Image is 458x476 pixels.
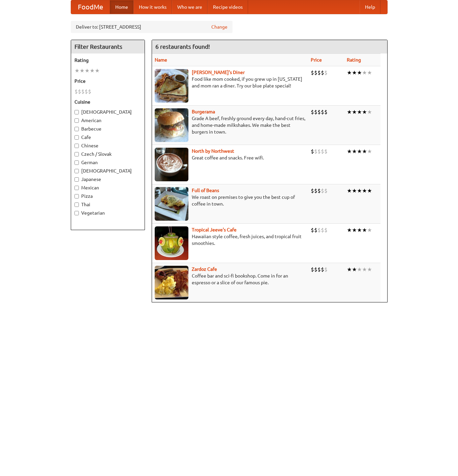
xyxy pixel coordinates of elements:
[357,266,362,273] li: ★
[321,148,324,155] li: $
[352,148,357,155] li: ★
[74,177,79,182] input: Japanese
[71,21,233,33] div: Deliver to: [STREET_ADDRESS]
[367,108,372,116] li: ★
[314,226,317,234] li: $
[347,226,352,234] li: ★
[74,110,79,114] input: [DEMOGRAPHIC_DATA]
[74,88,78,95] li: $
[324,266,328,273] li: $
[155,115,305,135] p: Grade A beef, freshly ground every day, hand-cut fries, and home-made milkshakes. We make the bes...
[155,194,305,207] p: We roast on premises to give you the best cup of coffee in town.
[155,187,188,221] img: beans.jpg
[80,67,85,74] li: ★
[324,187,328,194] li: $
[81,88,85,95] li: $
[74,160,79,165] input: German
[347,148,352,155] li: ★
[347,108,352,116] li: ★
[74,201,141,208] label: Thai
[85,67,90,74] li: ★
[133,0,172,14] a: How it works
[74,210,141,216] label: Vegetarian
[74,203,79,207] input: Thai
[74,151,141,157] label: Czech / Slovak
[362,266,367,273] li: ★
[317,266,321,273] li: $
[317,69,321,76] li: $
[74,169,79,173] input: [DEMOGRAPHIC_DATA]
[347,187,352,194] li: ★
[357,148,362,155] li: ★
[321,108,324,116] li: $
[74,57,141,64] h5: Rating
[192,148,234,154] a: North by Northwest
[311,108,314,116] li: $
[362,148,367,155] li: ★
[155,76,305,89] p: Food like mom cooked, if you grew up in [US_STATE] and mom ran a diner. Try our blue plate special!
[74,78,141,84] h5: Price
[311,148,314,155] li: $
[311,69,314,76] li: $
[362,187,367,194] li: ★
[78,88,81,95] li: $
[311,266,314,273] li: $
[317,187,321,194] li: $
[74,117,141,124] label: American
[71,40,145,53] h4: Filter Restaurants
[155,43,210,50] ng-pluralize: 6 restaurants found!
[321,187,324,194] li: $
[74,184,141,191] label: Mexican
[192,188,219,193] a: Full of Beans
[155,108,188,142] img: burgerama.jpg
[360,0,380,14] a: Help
[357,69,362,76] li: ★
[357,226,362,234] li: ★
[155,266,188,299] img: zardoz.jpg
[74,152,79,156] input: Czech / Slovak
[208,0,248,14] a: Recipe videos
[367,266,372,273] li: ★
[367,187,372,194] li: ★
[74,125,141,132] label: Barbecue
[367,148,372,155] li: ★
[314,108,317,116] li: $
[311,187,314,194] li: $
[317,108,321,116] li: $
[155,272,305,286] p: Coffee bar and sci-fi bookshop. Come in for an espresso or a slice of our famous pie.
[352,187,357,194] li: ★
[317,226,321,234] li: $
[74,194,79,198] input: Pizza
[192,109,215,114] a: Burgerama
[317,148,321,155] li: $
[347,57,361,63] a: Rating
[324,148,328,155] li: $
[74,134,141,141] label: Cafe
[321,69,324,76] li: $
[155,148,188,181] img: north.jpg
[74,193,141,199] label: Pizza
[314,187,317,194] li: $
[314,69,317,76] li: $
[71,0,110,14] a: FoodMe
[155,233,305,247] p: Hawaiian style coffee, fresh juices, and tropical fruit smoothies.
[314,148,317,155] li: $
[352,266,357,273] li: ★
[357,187,362,194] li: ★
[367,226,372,234] li: ★
[74,127,79,131] input: Barbecue
[85,88,88,95] li: $
[192,227,237,232] a: Tropical Jeeve's Cafe
[324,226,328,234] li: $
[192,70,245,75] a: [PERSON_NAME]'s Diner
[192,266,217,272] a: Zardoz Cafe
[74,142,141,149] label: Chinese
[155,69,188,103] img: sallys.jpg
[352,108,357,116] li: ★
[362,108,367,116] li: ★
[321,226,324,234] li: $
